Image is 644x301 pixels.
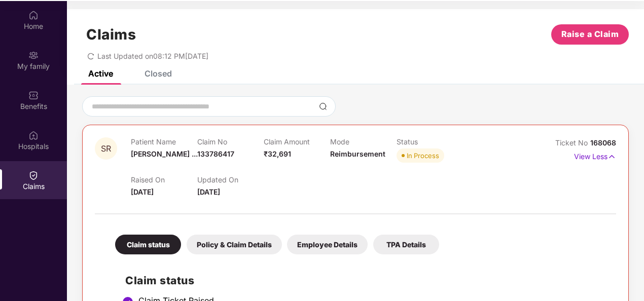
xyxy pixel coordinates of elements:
[28,90,39,100] img: svg+xml;base64,PHN2ZyBpZD0iQmVuZWZpdHMiIHhtbG5zPSJodHRwOi8vd3d3LnczLm9yZy8yMDAwL3N2ZyIgd2lkdGg9Ij...
[88,68,113,79] div: Active
[28,170,39,180] img: svg+xml;base64,PHN2ZyBpZD0iQ2xhaW0iIHhtbG5zPSJodHRwOi8vd3d3LnczLm9yZy8yMDAwL3N2ZyIgd2lkdGg9IjIwIi...
[87,52,94,60] span: redo
[264,137,330,146] p: Claim Amount
[125,272,606,289] h2: Claim status
[187,235,282,254] div: Policy & Claim Details
[131,149,198,158] span: [PERSON_NAME] ...
[197,187,220,196] span: [DATE]
[197,175,264,184] p: Updated On
[145,68,172,79] div: Closed
[330,149,385,158] span: Reimbursement
[397,137,463,146] p: Status
[28,50,39,60] img: svg+xml;base64,PHN2ZyB3aWR0aD0iMjAiIGhlaWdodD0iMjAiIHZpZXdCb3g9IjAgMCAyMCAyMCIgZmlsbD0ibm9uZSIgeG...
[319,102,327,110] img: svg+xml;base64,PHN2ZyBpZD0iU2VhcmNoLTMyeDMyIiB4bWxucz0iaHR0cDovL3d3dy53My5vcmcvMjAwMC9zdmciIHdpZH...
[330,137,397,146] p: Mode
[590,138,616,147] span: 168068
[574,148,616,162] p: View Less
[555,138,590,147] span: Ticket No
[197,137,264,146] p: Claim No
[86,26,136,43] h1: Claims
[607,151,616,162] img: svg+xml;base64,PHN2ZyB4bWxucz0iaHR0cDovL3d3dy53My5vcmcvMjAwMC9zdmciIHdpZHRoPSIxNyIgaGVpZ2h0PSIxNy...
[407,150,439,161] div: In Process
[131,187,154,196] span: [DATE]
[115,235,181,254] div: Claim status
[131,175,197,184] p: Raised On
[551,24,629,45] button: Raise a Claim
[197,149,234,158] span: 133786417
[287,235,368,254] div: Employee Details
[131,137,197,146] p: Patient Name
[97,52,208,60] span: Last Updated on 08:12 PM[DATE]
[264,149,291,158] span: ₹32,691
[561,28,619,41] span: Raise a Claim
[28,130,39,140] img: svg+xml;base64,PHN2ZyBpZD0iSG9zcGl0YWxzIiB4bWxucz0iaHR0cDovL3d3dy53My5vcmcvMjAwMC9zdmciIHdpZHRoPS...
[28,10,39,20] img: svg+xml;base64,PHN2ZyBpZD0iSG9tZSIgeG1sbnM9Imh0dHA6Ly93d3cudzMub3JnLzIwMDAvc3ZnIiB3aWR0aD0iMjAiIG...
[101,144,111,153] span: SR
[373,235,439,254] div: TPA Details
